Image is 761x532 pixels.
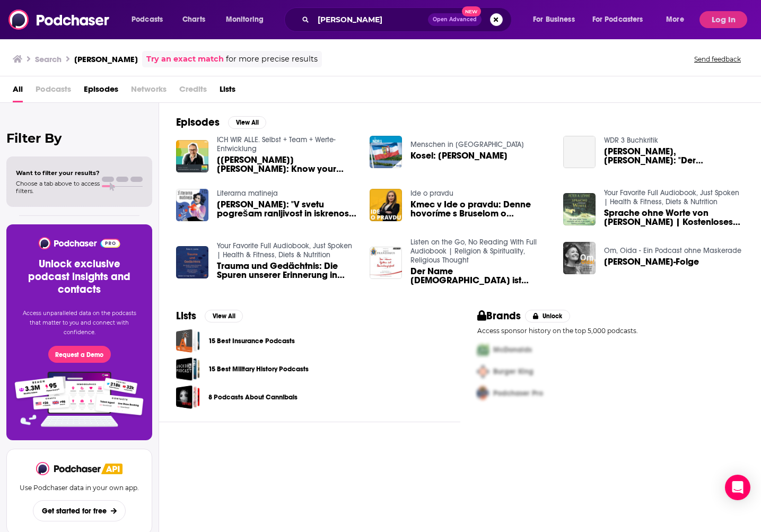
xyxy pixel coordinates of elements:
[13,81,23,102] a: All
[6,130,152,146] h2: Filter By
[36,81,71,102] span: Podcasts
[205,310,243,322] button: View All
[11,371,147,428] img: Pro Features
[410,238,537,265] a: Listen on the Go, No Reading With Full Audiobook | Religion & Spirituality, Religious Thought
[35,54,62,64] h3: Search
[604,257,699,266] a: Frankl-Fangirl-Folge
[48,346,111,363] button: Request a Demo
[410,189,453,198] a: Ide o pravdu
[176,116,220,129] h2: Episodes
[604,147,744,165] a: Reinhart Koselleck, Carl Schmitt: "Der Briefwechsel"
[563,193,596,225] a: Sprache ohne Worte von Peter A. Levine | Kostenloses Hörbuch
[473,339,493,361] img: First Pro Logo
[462,6,481,16] span: New
[176,309,196,322] h2: Lists
[176,385,200,409] a: 8 Podcasts About Cannibals
[604,147,744,165] span: [PERSON_NAME], [PERSON_NAME]: "Der Briefwechsel"
[592,12,643,27] span: For Podcasters
[410,151,508,160] span: Kosel: [PERSON_NAME]
[124,11,177,28] button: open menu
[493,367,533,376] span: Burger King
[217,261,357,280] span: Trauma und Gedächtnis: Die Spuren unserer Erinnerung in Körper und Gehirn von [PERSON_NAME] | Kos...
[176,309,243,322] a: ListsView All
[217,261,357,280] a: Trauma und Gedächtnis: Die Spuren unserer Erinnerung in Körper und Gehirn von Peter A. Levine | K...
[428,13,482,26] button: Open AdvancedNew
[526,11,588,28] button: open menu
[228,116,266,129] button: View All
[410,200,550,218] a: Kmec v Ide o pravdu: Denne hovoríme s Bruselom o otvorených témach. Plán obnovy nazývam 'zle zapn...
[473,361,493,382] img: Second Pro Logo
[604,208,744,226] a: Sprache ohne Worte von Peter A. Levine | Kostenloses Hörbuch
[666,12,684,27] span: More
[533,12,575,27] span: For Business
[19,258,139,296] h3: Unlock exclusive podcast insights and contacts
[604,188,739,206] a: Your Favorite Full Audiobook, Just Spoken | Health & Fitness, Diets & Nutrition
[208,391,298,403] a: 8 Podcasts About Cannibals
[217,200,357,218] a: Hannah Koselj Marušič: "V svetu pogrešam ranljivost in iskrenost, zato počnem to"
[604,246,741,255] a: Om, Oida - Ein Podcast ohne Maskerade
[370,136,402,168] img: Kosel: Peter Viergutz
[176,140,208,172] img: [Martin] Peter Kosel: Know your talents - vitale Beziehungen zu zukünftigen Mitarbeitenden
[38,237,121,249] img: Podchaser - Follow, Share and Rate Podcasts
[563,136,596,168] a: Reinhart Koselleck, Carl Schmitt: "Der Briefwechsel"
[42,507,107,516] span: Get started for free
[493,345,532,354] span: McDonalds
[410,267,550,285] a: Der Name Gottes ist Barmherzigkeit von Papst Franziskus | Kostenloses Hörbuch
[176,246,208,278] img: Trauma und Gedächtnis: Die Spuren unserer Erinnerung in Körper und Gehirn von Peter A. Levine | K...
[370,247,402,279] img: Der Name Gottes ist Barmherzigkeit von Papst Franziskus | Kostenloses Hörbuch
[217,135,336,153] a: ICH WIR ALLE. Selbst + Team + Werte-Entwicklung
[370,189,402,221] img: Kmec v Ide o pravdu: Denne hovoríme s Bruselom o otvorených témach. Plán obnovy nazývam 'zle zapn...
[725,475,750,500] div: Open Intercom Messenger
[182,12,205,27] span: Charts
[604,208,744,226] span: Sprache ohne Worte von [PERSON_NAME] | Kostenloses Hörbuch
[33,500,126,521] button: Get started for free
[101,464,123,474] img: Podchaser API banner
[525,310,570,322] button: Unlock
[176,329,200,353] a: 15 Best Insurance Podcasts
[176,357,200,381] a: 15 Best Military History Podcasts
[36,462,102,475] img: Podchaser - Follow, Share and Rate Podcasts
[699,11,747,28] button: Log In
[410,267,550,285] span: Der Name [DEMOGRAPHIC_DATA] ist Barmherzigkeit von Papst [PERSON_NAME] | Kostenloses Hörbuch
[294,7,522,32] div: Search podcasts, credits, & more...
[493,389,543,398] span: Podchaser Pro
[8,10,110,30] img: Podchaser - Follow, Share and Rate Podcasts
[218,11,277,28] button: open menu
[585,11,659,28] button: open menu
[217,189,278,198] a: Literarna matineja
[226,12,264,27] span: Monitoring
[477,309,521,322] h2: Brands
[691,55,744,64] button: Send feedback
[84,81,118,102] a: Episodes
[176,116,266,129] a: EpisodesView All
[176,11,212,28] a: Charts
[477,327,745,335] p: Access sponsor history on the top 5,000 podcasts.
[74,54,138,64] h3: [PERSON_NAME]
[16,180,100,195] span: Choose a tab above to access filters.
[220,81,235,102] a: Lists
[208,335,295,347] a: 15 Best Insurance Podcasts
[132,12,163,27] span: Podcasts
[20,484,139,492] p: Use Podchaser data in your own app.
[410,151,508,160] a: Kosel: Peter Viergutz
[217,241,352,259] a: Your Favorite Full Audiobook, Just Spoken | Health & Fitness, Diets & Nutrition
[131,81,167,102] span: Networks
[563,242,596,274] img: Frankl-Fangirl-Folge
[176,189,208,221] img: Hannah Koselj Marušič: "V svetu pogrešam ranljivost in iskrenost, zato počnem to"
[217,155,357,173] span: [[PERSON_NAME]] [PERSON_NAME]: Know your talents - vitale Beziehungen zu zukünftigen Mitarbeitenden
[19,309,139,337] p: Access unparalleled data on the podcasts that matter to you and connect with confidence.
[179,81,207,102] span: Credits
[604,257,699,266] span: [PERSON_NAME]-Folge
